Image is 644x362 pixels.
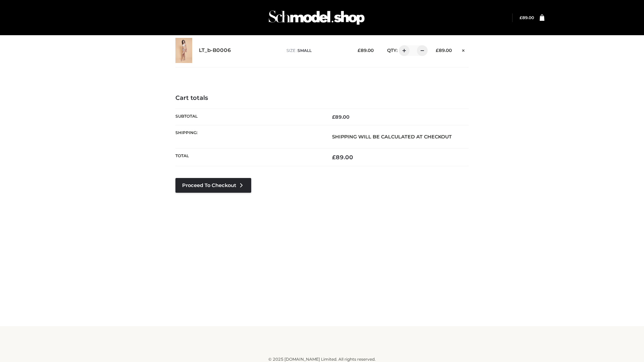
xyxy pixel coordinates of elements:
[436,48,452,53] bdi: 89.00
[332,154,336,161] span: £
[175,148,322,166] th: Total
[175,95,469,102] h4: Cart totals
[332,114,350,120] bdi: 89.00
[380,45,425,56] div: QTY:
[286,48,347,54] p: size :
[332,134,452,140] strong: Shipping will be calculated at checkout
[175,109,322,125] th: Subtotal
[520,15,522,20] span: £
[358,48,374,53] bdi: 89.00
[175,125,322,148] th: Shipping:
[332,154,353,161] bdi: 89.00
[298,48,312,53] span: SMALL
[199,47,231,54] a: LT_b-B0006
[520,15,534,20] a: £89.00
[436,48,439,53] span: £
[332,114,335,120] span: £
[459,45,469,54] a: Remove this item
[520,15,534,20] bdi: 89.00
[266,4,367,31] img: Schmodel Admin 964
[175,178,251,193] a: Proceed to Checkout
[175,38,192,63] img: LT_b-B0006 - SMALL
[358,48,361,53] span: £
